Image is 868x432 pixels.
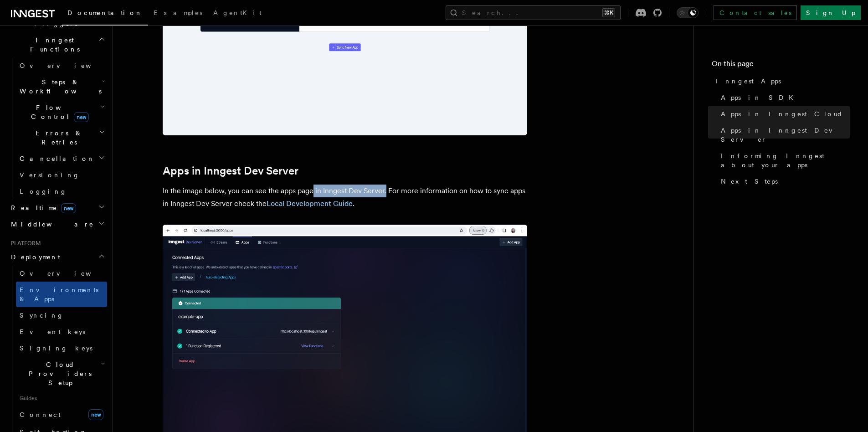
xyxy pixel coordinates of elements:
[16,324,107,340] a: Event keys
[16,154,95,163] span: Cancellation
[714,5,797,20] a: Contact sales
[267,199,353,208] a: Local Development Guide
[16,360,101,387] span: Cloud Providers Setup
[62,3,148,26] a: Documentation
[7,252,60,262] span: Deployment
[163,185,527,210] p: In the image below, you can see the apps page in Inngest Dev Server. For more information on how ...
[7,200,107,216] button: Realtimenew
[7,249,107,265] button: Deployment
[677,7,699,18] button: Toggle dark mode
[20,270,113,277] span: Overview
[20,328,85,335] span: Event keys
[213,9,262,16] span: AgentKit
[7,36,98,54] span: Inngest Functions
[16,74,107,99] button: Steps & Workflows
[16,103,100,121] span: Flow Control
[20,188,67,195] span: Logging
[16,150,107,167] button: Cancellation
[16,77,102,96] span: Steps & Workflows
[721,126,850,144] span: Apps in Inngest Dev Server
[74,112,89,122] span: new
[446,5,621,20] button: Search...⌘K
[16,406,107,424] a: Connectnew
[163,165,298,177] a: Apps in Inngest Dev Server
[717,122,850,148] a: Apps in Inngest Dev Server
[20,286,98,303] span: Environments & Apps
[208,3,267,25] a: AgentKit
[20,312,64,319] span: Syncing
[715,77,781,86] span: Inngest Apps
[61,203,76,213] span: new
[154,9,202,16] span: Examples
[7,32,107,57] button: Inngest Functions
[16,129,99,147] span: Errors & Retries
[16,307,107,324] a: Syncing
[16,183,107,200] a: Logging
[717,106,850,122] a: Apps in Inngest Cloud
[16,340,107,356] a: Signing keys
[717,89,850,106] a: Apps in SDK
[16,125,107,150] button: Errors & Retries
[717,173,850,190] a: Next Steps
[721,93,799,102] span: Apps in SDK
[20,171,80,179] span: Versioning
[7,203,76,212] span: Realtime
[20,345,92,352] span: Signing keys
[717,148,850,173] a: Informing Inngest about your apps
[712,73,850,89] a: Inngest Apps
[20,411,61,418] span: Connect
[16,391,107,406] span: Guides
[721,109,843,118] span: Apps in Inngest Cloud
[20,62,113,69] span: Overview
[88,409,103,420] span: new
[721,151,850,170] span: Informing Inngest about your apps
[16,356,107,391] button: Cloud Providers Setup
[712,58,850,73] h4: On this page
[16,265,107,282] a: Overview
[67,9,143,16] span: Documentation
[7,216,107,232] button: Middleware
[801,5,861,20] a: Sign Up
[7,57,107,200] div: Inngest Functions
[16,99,107,125] button: Flow Controlnew
[721,177,778,186] span: Next Steps
[16,282,107,307] a: Environments & Apps
[7,240,41,247] span: Platform
[7,220,94,229] span: Middleware
[16,57,107,74] a: Overview
[16,167,107,183] a: Versioning
[148,3,208,25] a: Examples
[602,8,615,17] kbd: ⌘K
